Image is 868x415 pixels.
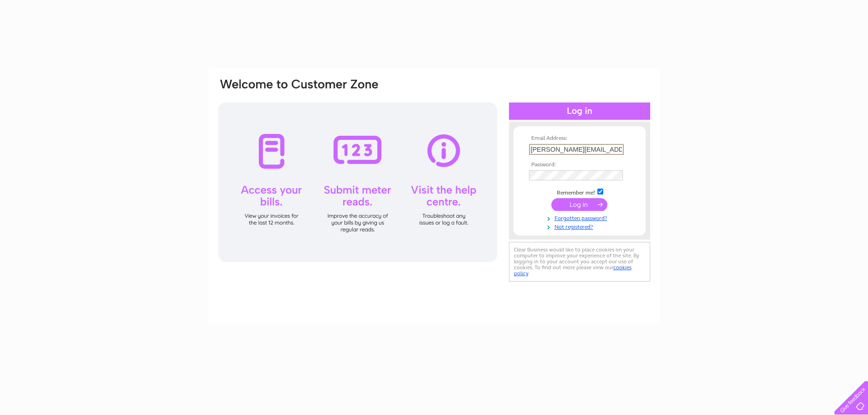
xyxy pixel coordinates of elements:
[527,187,632,196] td: Remember me?
[527,162,632,168] th: Password:
[551,198,607,211] input: Submit
[527,135,632,142] th: Email Address:
[514,264,632,277] a: cookies policy
[509,242,650,282] div: Clear Business would like to place cookies on your computer to improve your experience of the sit...
[529,222,632,231] a: Not registered?
[529,213,632,222] a: Forgotten password?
